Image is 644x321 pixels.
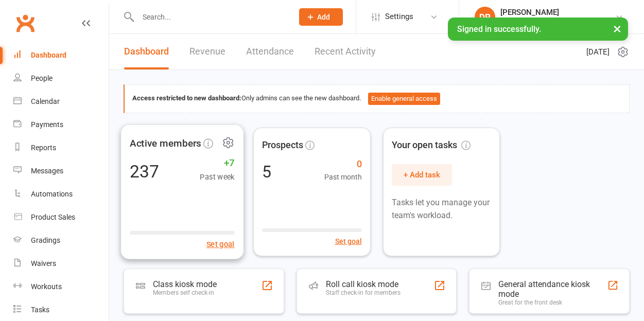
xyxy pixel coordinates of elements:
[200,170,234,183] span: Past week
[31,190,73,198] div: Automations
[13,159,109,183] a: Messages
[31,236,60,244] div: Gradings
[608,17,626,40] button: ×
[31,144,56,152] div: Reports
[326,289,401,296] div: Staff check-in for members
[392,196,492,222] p: Tasks let you manage your team's workload.
[130,162,159,180] div: 237
[124,34,169,69] a: Dashboard
[31,213,75,221] div: Product Sales
[457,24,541,34] span: Signed in successfully.
[13,113,109,136] a: Payments
[500,17,615,26] div: Altered States Fitness & Martial Arts
[153,279,217,289] div: Class kiosk mode
[13,183,109,206] a: Automations
[262,138,303,153] span: Prospects
[498,279,607,299] div: General attendance kiosk mode
[13,67,109,90] a: People
[385,5,413,28] span: Settings
[326,279,401,289] div: Roll call kiosk mode
[12,10,38,36] a: Clubworx
[246,34,294,69] a: Attendance
[13,229,109,252] a: Gradings
[498,299,607,306] div: Great for the front desk
[13,206,109,229] a: Product Sales
[324,157,362,172] span: 0
[500,8,615,17] div: [PERSON_NAME]
[324,171,362,183] span: Past month
[130,135,201,151] span: Active members
[31,74,53,82] div: People
[31,259,56,267] div: Waivers
[392,164,452,186] button: + Add task
[13,90,109,113] a: Calendar
[31,120,63,129] div: Payments
[317,13,330,21] span: Add
[475,7,495,27] div: DP
[206,238,235,250] button: Set goal
[189,34,225,69] a: Revenue
[31,97,60,105] div: Calendar
[262,164,271,180] div: 5
[31,306,49,314] div: Tasks
[13,136,109,159] a: Reports
[31,282,62,291] div: Workouts
[13,44,109,67] a: Dashboard
[31,51,66,59] div: Dashboard
[132,93,621,105] div: Only admins can see the new dashboard.
[13,252,109,275] a: Waivers
[13,275,109,298] a: Workouts
[299,8,343,26] button: Add
[368,93,440,105] button: Enable general access
[586,46,610,58] span: [DATE]
[31,167,63,175] div: Messages
[200,155,234,170] span: +7
[315,34,376,69] a: Recent Activity
[135,10,286,24] input: Search...
[392,138,471,153] span: Your open tasks
[132,94,241,102] strong: Access restricted to new dashboard:
[153,289,217,296] div: Members self check-in
[335,236,362,247] button: Set goal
